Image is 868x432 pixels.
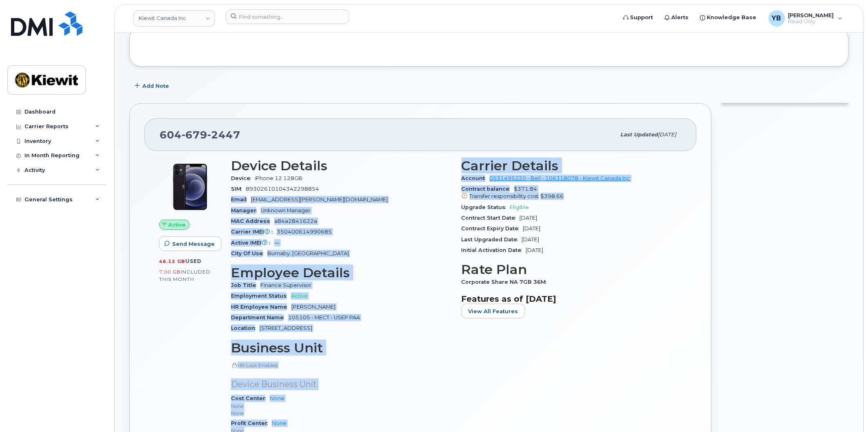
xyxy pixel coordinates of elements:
[288,314,360,321] span: 105105 - MECT - USEP PAA
[659,9,695,26] a: Alerts
[231,395,270,401] span: Cost Center
[231,229,277,235] span: Carrier IMEI
[522,236,539,243] span: [DATE]
[231,304,291,310] span: HR Employee Name
[272,420,286,426] a: None
[231,240,274,246] span: Active IMEI
[462,225,523,232] span: Contract Expiry Date
[231,293,291,299] span: Employment Status
[231,341,452,355] h3: Business Unit
[231,362,452,369] p: HR Lock Enabled
[470,193,539,199] span: Transfer responsibility cost
[672,13,689,22] span: Alerts
[231,314,288,321] span: Department Name
[274,218,317,224] span: a84a2841622a
[832,396,862,426] iframe: Messenger Launcher
[159,269,211,282] span: included this month
[462,247,526,253] span: Initial Activation Date
[462,294,682,304] h3: Features as of [DATE]
[226,9,349,24] input: Find something...
[231,282,260,288] span: Job Title
[520,215,537,221] span: [DATE]
[159,258,185,264] span: 46.12 GB
[159,269,181,275] span: 7.00 GB
[270,395,284,401] a: None
[772,13,781,23] span: YB
[618,9,659,26] a: Support
[462,158,682,173] h3: Carrier Details
[231,175,255,181] span: Device
[510,204,529,210] span: Eligible
[231,186,246,192] span: SIM
[541,193,564,199] span: $398.66
[260,325,312,331] span: [STREET_ADDRESS]
[526,247,544,253] span: [DATE]
[763,10,848,27] div: Yacine Brahimi
[788,18,834,25] span: Read Only
[172,240,215,248] span: Send Message
[231,420,272,426] span: Profit Center
[277,229,332,235] span: 350400614990685
[185,258,202,264] span: used
[788,12,834,18] span: [PERSON_NAME]
[260,282,311,288] span: Finance Supervisor
[133,10,215,27] a: Kiewit Canada Inc
[462,236,522,243] span: Last Upgraded Date
[231,218,274,224] span: MAC Address
[523,225,541,232] span: [DATE]
[621,131,658,138] span: Last updated
[630,13,653,22] span: Support
[231,379,452,390] p: Device Business Unit
[160,129,240,141] span: 604
[462,186,514,192] span: Contract balance
[231,196,251,203] span: Email
[462,204,510,210] span: Upgrade Status
[274,240,280,246] span: —
[490,175,630,181] a: 0531495220 - Bell - 106318078 - Kiewit Canada Inc
[462,279,551,285] span: Corporate Share NA 7GB 36M
[462,175,490,181] span: Account
[658,131,677,138] span: [DATE]
[231,403,452,410] p: None
[462,186,682,200] span: $371.84
[231,265,452,280] h3: Employee Details
[231,325,260,331] span: Location
[291,293,308,299] span: Active
[207,129,240,141] span: 2447
[159,236,222,251] button: Send Message
[169,221,186,229] span: Active
[231,250,267,256] span: City Of Use
[129,79,176,94] button: Add Note
[231,207,261,214] span: Manager
[462,215,520,221] span: Contract Start Date
[291,304,335,310] span: [PERSON_NAME]
[231,158,452,173] h3: Device Details
[261,207,311,214] span: Unknown Manager
[267,250,349,256] span: Burnaby, [GEOGRAPHIC_DATA]
[142,82,169,90] span: Add Note
[231,410,452,416] p: None
[255,175,302,181] span: iPhone 12 128GB
[695,9,762,26] a: Knowledge Base
[251,196,388,203] span: [EMAIL_ADDRESS][PERSON_NAME][DOMAIN_NAME]
[246,186,319,192] span: 89302610104342298854
[468,307,518,315] span: View All Features
[707,13,757,22] span: Knowledge Base
[462,262,682,277] h3: Rate Plan
[182,129,207,141] span: 679
[462,304,525,318] button: View All Features
[166,163,215,212] img: iPhone_12.jpg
